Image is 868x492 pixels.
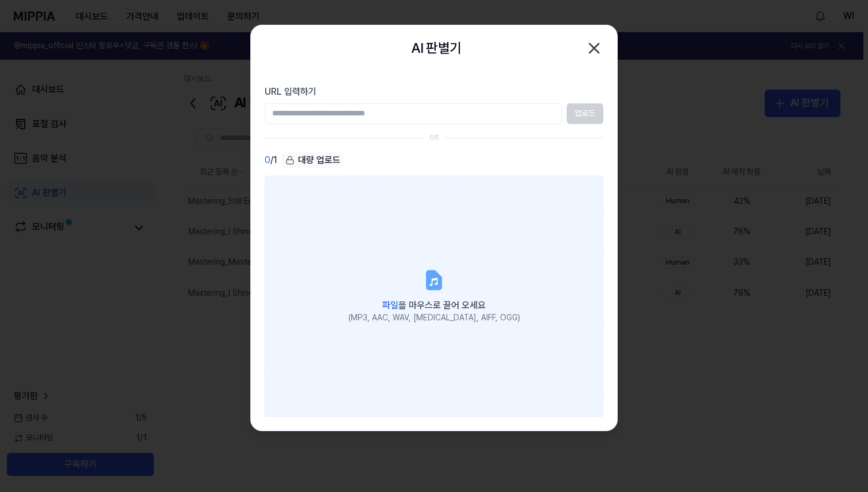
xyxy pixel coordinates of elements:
[265,152,277,169] div: / 1
[282,152,344,168] div: 대량 업로드
[429,133,439,143] div: OR
[282,152,344,169] button: 대량 업로드
[382,300,486,311] span: 을 마우스로 끌어 오세요
[265,153,270,167] span: 0
[348,312,520,324] div: (MP3, AAC, WAV, [MEDICAL_DATA], AIFF, OGG)
[265,85,603,99] label: URL 입력하기
[382,300,398,311] span: 파일
[411,37,461,59] h2: AI 판별기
